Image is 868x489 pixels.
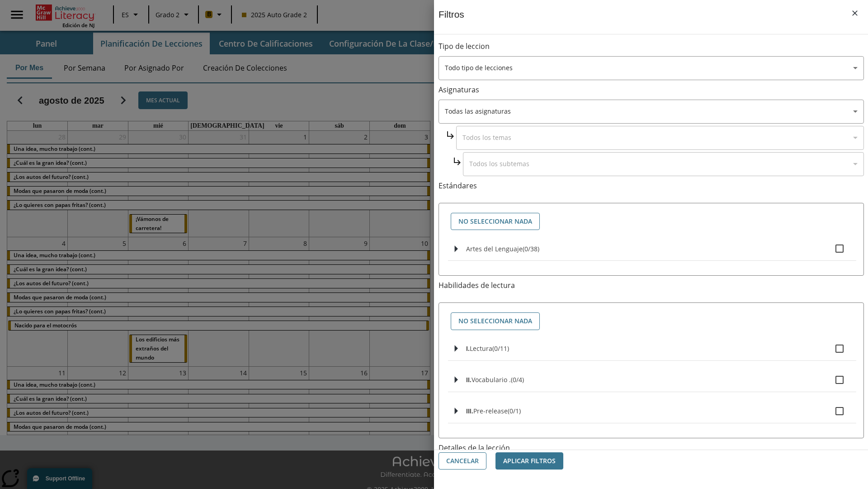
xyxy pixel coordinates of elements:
span: Vocabulario . [472,375,511,384]
ul: Seleccione estándares [448,237,856,268]
span: 0 estándares seleccionados/4 estándares en grupo [511,375,524,384]
p: Estándares [439,181,864,191]
span: III. [466,407,473,415]
div: Seleccione habilidades [446,310,856,332]
span: II. [466,376,472,384]
p: Habilidades de lectura [439,280,864,291]
span: Pre-release [473,407,508,415]
div: Seleccione una Asignatura [463,152,864,176]
h1: Filtros [439,9,464,34]
button: No seleccionar nada [451,213,540,230]
div: Seleccione una Asignatura [439,100,864,124]
ul: Seleccione habilidades [448,337,856,431]
span: Lectura [470,344,492,353]
button: Cerrar los filtros del Menú lateral [845,4,864,23]
span: 0 estándares seleccionados/38 estándares en grupo [523,244,539,253]
div: Seleccione un tipo de lección [439,56,864,80]
div: Seleccione una Asignatura [456,126,864,150]
p: Detalles de la lección [439,443,864,453]
span: 0 estándares seleccionados/1 estándares en grupo [508,407,521,415]
span: I. [466,345,470,352]
button: Cancelar [439,452,486,470]
span: 0 estándares seleccionados/11 estándares en grupo [492,344,509,353]
span: Artes del Lenguaje [466,244,523,253]
div: Seleccione estándares [446,211,856,233]
button: Aplicar Filtros [495,452,563,470]
p: Tipo de leccion [439,41,864,52]
button: No seleccionar nada [451,312,540,330]
p: Asignaturas [439,85,864,95]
